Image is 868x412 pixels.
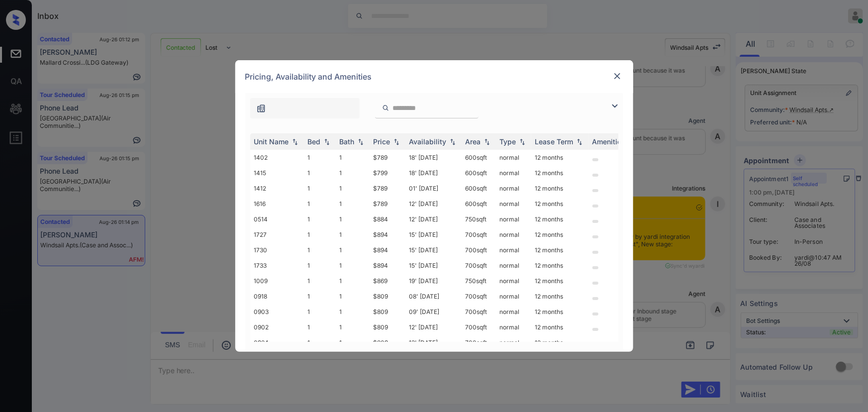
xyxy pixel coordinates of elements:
[462,242,496,258] td: 700 sqft
[250,181,304,196] td: 1412
[336,150,370,165] td: 1
[496,150,531,165] td: normal
[356,138,366,145] img: sorting
[250,150,304,165] td: 1402
[496,181,531,196] td: normal
[370,165,405,181] td: $799
[370,227,405,242] td: $894
[496,165,531,181] td: normal
[256,103,266,113] img: icon-zuma
[250,335,304,350] td: 0924
[336,181,370,196] td: 1
[531,289,588,304] td: 12 months
[496,258,531,273] td: normal
[462,304,496,319] td: 700 sqft
[462,181,496,196] td: 600 sqft
[496,211,531,227] td: normal
[290,138,300,145] img: sorting
[531,211,588,227] td: 12 months
[304,181,336,196] td: 1
[466,137,481,146] div: Area
[462,227,496,242] td: 700 sqft
[254,137,289,146] div: Unit Name
[496,289,531,304] td: normal
[250,273,304,289] td: 1009
[250,289,304,304] td: 0918
[304,258,336,273] td: 1
[500,137,516,146] div: Type
[496,304,531,319] td: normal
[304,211,336,227] td: 1
[531,196,588,211] td: 12 months
[382,103,389,112] img: icon-zuma
[370,273,405,289] td: $869
[336,242,370,258] td: 1
[405,196,462,211] td: 12' [DATE]
[496,242,531,258] td: normal
[336,258,370,273] td: 1
[405,181,462,196] td: 01' [DATE]
[250,258,304,273] td: 1733
[462,211,496,227] td: 750 sqft
[304,242,336,258] td: 1
[250,319,304,335] td: 0902
[304,335,336,350] td: 1
[370,150,405,165] td: $789
[405,258,462,273] td: 15' [DATE]
[496,319,531,335] td: normal
[448,138,458,145] img: sorting
[370,289,405,304] td: $809
[535,137,574,146] div: Lease Term
[235,60,633,93] div: Pricing, Availability and Amenities
[370,211,405,227] td: $884
[405,150,462,165] td: 18' [DATE]
[304,227,336,242] td: 1
[340,137,355,146] div: Bath
[304,165,336,181] td: 1
[496,196,531,211] td: normal
[304,289,336,304] td: 1
[405,227,462,242] td: 15' [DATE]
[405,319,462,335] td: 12' [DATE]
[370,258,405,273] td: $894
[405,242,462,258] td: 15' [DATE]
[370,242,405,258] td: $894
[609,100,621,112] img: icon-zuma
[462,258,496,273] td: 700 sqft
[462,289,496,304] td: 700 sqft
[336,273,370,289] td: 1
[336,335,370,350] td: 1
[405,211,462,227] td: 12' [DATE]
[250,165,304,181] td: 1415
[462,150,496,165] td: 600 sqft
[405,273,462,289] td: 19' [DATE]
[496,335,531,350] td: normal
[322,138,332,145] img: sorting
[250,304,304,319] td: 0903
[250,227,304,242] td: 1727
[531,258,588,273] td: 12 months
[462,196,496,211] td: 600 sqft
[575,138,584,145] img: sorting
[612,71,622,81] img: close
[531,319,588,335] td: 12 months
[531,165,588,181] td: 12 months
[391,138,401,145] img: sorting
[405,335,462,350] td: 13' [DATE]
[531,181,588,196] td: 12 months
[304,319,336,335] td: 1
[370,319,405,335] td: $809
[374,137,390,146] div: Price
[336,165,370,181] td: 1
[462,319,496,335] td: 700 sqft
[462,335,496,350] td: 700 sqft
[531,150,588,165] td: 12 months
[250,242,304,258] td: 1730
[250,211,304,227] td: 0514
[405,165,462,181] td: 18' [DATE]
[336,304,370,319] td: 1
[250,196,304,211] td: 1616
[462,165,496,181] td: 600 sqft
[592,137,626,146] div: Amenities
[409,137,447,146] div: Availability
